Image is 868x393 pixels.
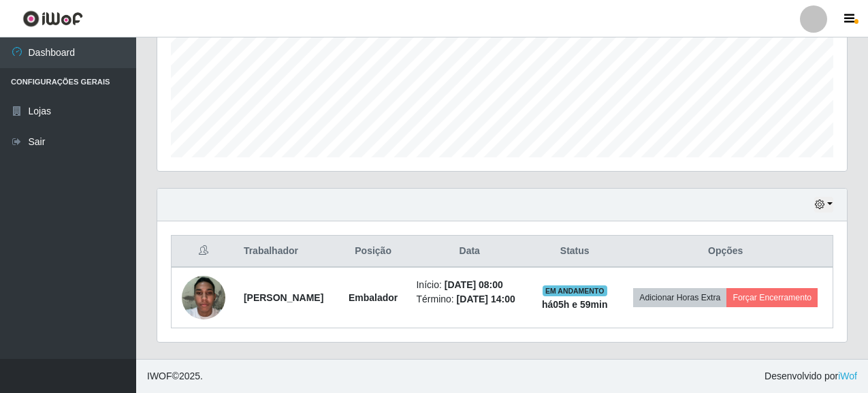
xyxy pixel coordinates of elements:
th: Posição [338,236,408,268]
img: 1752181822645.jpeg [182,268,225,326]
strong: há 05 h e 59 min [542,299,608,310]
time: [DATE] 08:00 [445,279,503,290]
span: Desenvolvido por [765,369,857,383]
button: Adicionar Horas Extra [633,288,726,307]
strong: Embalador [349,292,398,303]
th: Status [531,236,619,268]
button: Forçar Encerramento [726,288,818,307]
li: Término: [416,292,522,306]
strong: [PERSON_NAME] [244,292,323,303]
span: © 2025 . [147,369,203,383]
th: Opções [618,236,833,268]
th: Data [408,236,530,268]
th: Trabalhador [236,236,338,268]
a: iWof [838,371,857,381]
span: IWOF [147,371,172,381]
span: EM ANDAMENTO [543,285,607,296]
time: [DATE] 14:00 [457,294,515,304]
li: Início: [416,278,522,292]
img: CoreUI Logo [22,10,83,27]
